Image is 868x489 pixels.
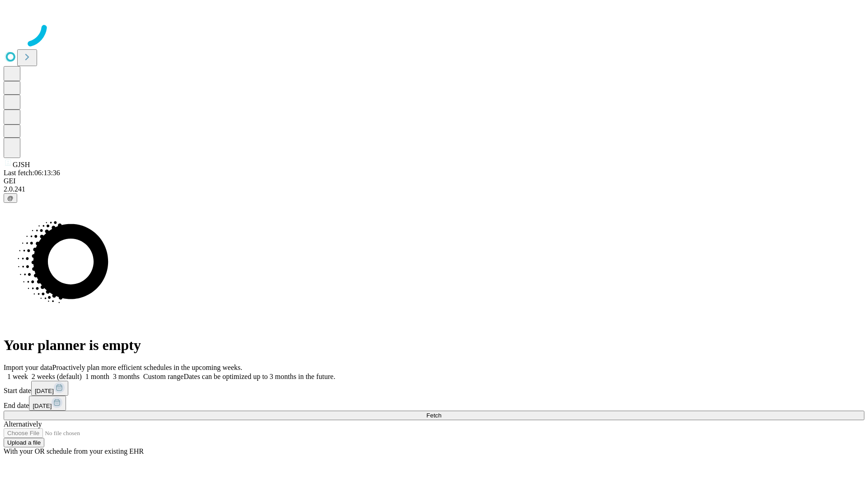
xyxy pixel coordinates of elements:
[33,403,52,409] span: [DATE]
[4,193,17,203] button: @
[4,185,864,193] div: 2.0.241
[4,447,144,455] span: With your OR schedule from your existing EHR
[4,364,52,371] span: Import your data
[143,373,184,380] span: Custom range
[31,381,68,396] button: [DATE]
[4,177,864,185] div: GEI
[4,438,44,447] button: Upload a file
[4,169,60,177] span: Last fetch: 06:13:36
[4,396,864,411] div: End date
[4,411,864,420] button: Fetch
[4,420,42,428] span: Alternatively
[426,412,441,419] span: Fetch
[32,373,82,380] span: 2 weeks (default)
[7,195,14,201] span: @
[7,373,28,380] span: 1 week
[52,364,242,371] span: Proactively plan more efficient schedules in the upcoming weeks.
[4,337,864,354] h1: Your planner is empty
[184,373,335,380] span: Dates can be optimized up to 3 months in the future.
[29,396,66,411] button: [DATE]
[113,373,140,380] span: 3 months
[4,381,864,396] div: Start date
[35,388,54,394] span: [DATE]
[13,161,30,168] span: GJSH
[85,373,109,380] span: 1 month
